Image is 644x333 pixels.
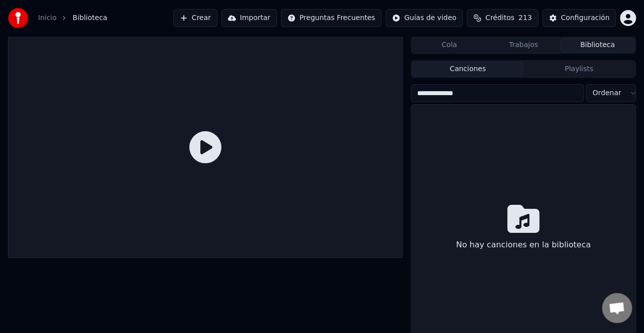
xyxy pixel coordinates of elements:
span: Ordenar [592,88,621,98]
button: Canciones [412,62,523,77]
button: Trabajos [486,38,560,53]
img: youka [8,8,28,28]
div: Configuración [561,13,609,23]
div: No hay canciones en la biblioteca [452,235,594,255]
span: 213 [518,13,532,23]
a: Inicio [38,13,57,23]
span: Créditos [485,13,514,23]
button: Biblioteca [560,38,634,53]
span: Biblioteca [73,13,107,23]
button: Cola [412,38,486,53]
button: Configuración [542,9,616,27]
button: Créditos213 [467,9,538,27]
nav: breadcrumb [38,13,107,23]
button: Preguntas Frecuentes [281,9,382,27]
button: Playlists [523,62,634,77]
button: Guías de video [386,9,463,27]
button: Crear [173,9,217,27]
button: Importar [221,9,277,27]
a: Chat abierto [602,293,632,323]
